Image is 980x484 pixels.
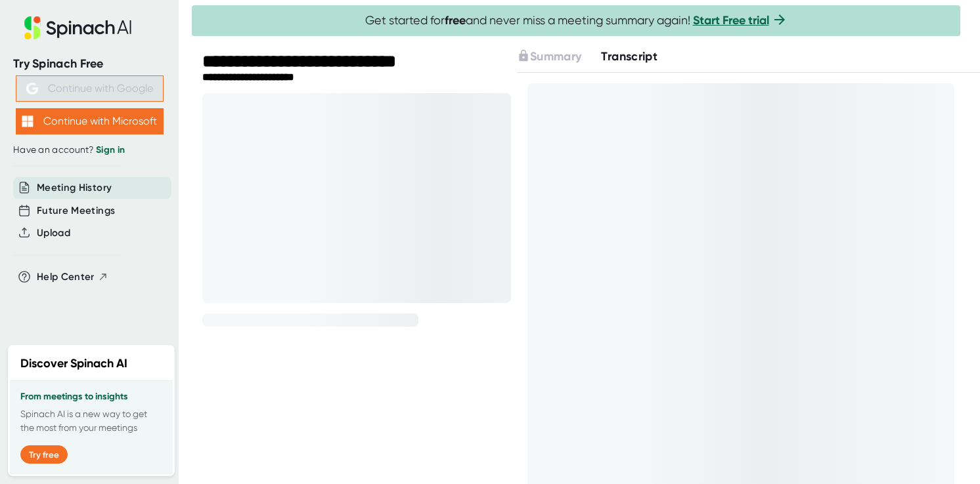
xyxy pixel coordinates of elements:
p: Spinach AI is a new way to get the most from your meetings [20,407,162,435]
h3: From meetings to insights [20,392,162,402]
span: Help Center [37,270,95,285]
button: Future Meetings [37,203,115,218]
a: Sign in [96,144,125,155]
button: Help Center [37,270,108,285]
span: Get started for and never miss a meeting summary again! [365,13,788,28]
span: Summary [530,49,581,64]
button: Continue with Google [16,75,164,102]
div: Upgrade to access [517,48,601,66]
div: Have an account? [13,144,166,156]
button: Continue with Microsoft [16,108,164,134]
b: free [445,13,466,28]
button: Summary [517,48,581,66]
button: Upload [37,226,70,241]
span: Transcript [601,49,657,64]
a: Start Free trial [693,13,769,28]
div: Try Spinach Free [13,56,166,71]
button: Try free [20,445,68,464]
button: Meeting History [37,180,112,195]
button: Transcript [601,48,657,66]
img: Aehbyd4JwY73AAAAAElFTkSuQmCC [26,83,38,94]
h2: Discover Spinach AI [20,355,127,373]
